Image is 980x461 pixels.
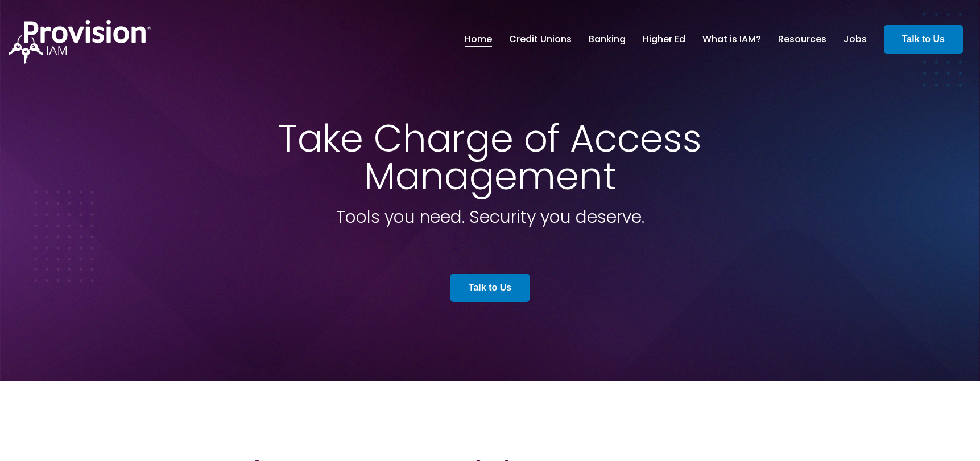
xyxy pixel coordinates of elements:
a: Home [465,30,492,49]
span: Tools you need. Security you deserve. [336,205,644,229]
nav: menu [456,21,875,58]
a: What is IAM? [702,30,761,49]
span: Take Charge of Access Management [278,112,702,202]
a: Banking [589,30,626,49]
img: ProvisionIAM-Logo-White [9,20,151,64]
a: Resources [778,30,826,49]
strong: Talk to Us [469,283,511,292]
a: Talk to Us [450,274,530,302]
strong: Talk to Us [902,34,945,44]
a: Jobs [843,30,867,49]
a: Credit Unions [509,30,572,49]
a: Higher Ed [643,30,685,49]
a: Talk to Us [884,25,963,54]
